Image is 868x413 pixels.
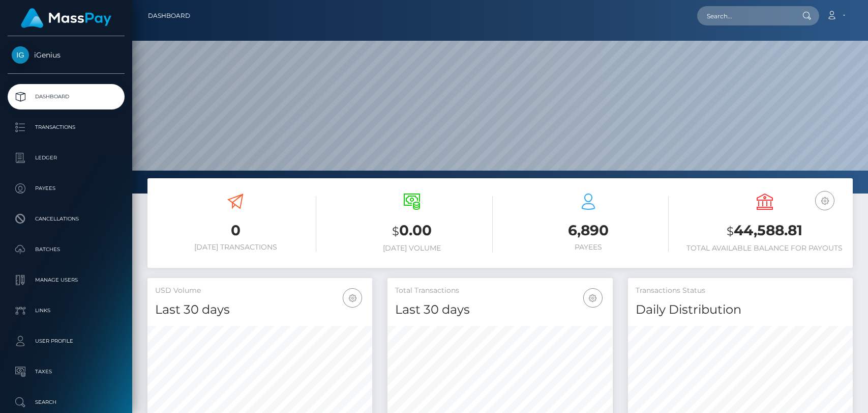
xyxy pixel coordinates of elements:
[8,115,125,140] a: Transactions
[12,211,121,227] p: Cancellations
[12,89,121,104] p: Dashboard
[636,286,845,296] h5: Transactions Status
[12,334,121,349] p: User Profile
[155,221,316,240] h3: 0
[12,242,121,257] p: Batches
[684,221,845,241] h3: 44,588.81
[12,303,121,318] p: Links
[155,286,365,296] h5: USD Volume
[395,286,605,296] h5: Total Transactions
[8,50,125,60] span: iGenius
[392,224,399,238] small: $
[8,84,125,109] a: Dashboard
[395,301,605,319] h4: Last 30 days
[8,206,125,232] a: Cancellations
[508,243,669,252] h6: Payees
[12,181,121,196] p: Payees
[8,145,125,171] a: Ledger
[8,176,125,201] a: Payees
[155,301,365,319] h4: Last 30 days
[12,150,121,166] p: Ledger
[697,6,793,25] input: Search...
[684,244,845,253] h6: Total Available Balance for Payouts
[8,237,125,262] a: Batches
[636,301,845,319] h4: Daily Distribution
[148,5,190,26] a: Dashboard
[8,359,125,384] a: Taxes
[332,244,493,253] h6: [DATE] Volume
[727,224,734,238] small: $
[12,395,121,410] p: Search
[8,328,125,354] a: User Profile
[12,364,121,379] p: Taxes
[332,221,493,241] h3: 0.00
[12,46,29,64] img: iGenius
[508,221,669,240] h3: 6,890
[8,298,125,323] a: Links
[12,272,121,288] p: Manage Users
[12,120,121,135] p: Transactions
[21,8,111,28] img: MassPay Logo
[155,243,316,252] h6: [DATE] Transactions
[8,267,125,293] a: Manage Users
